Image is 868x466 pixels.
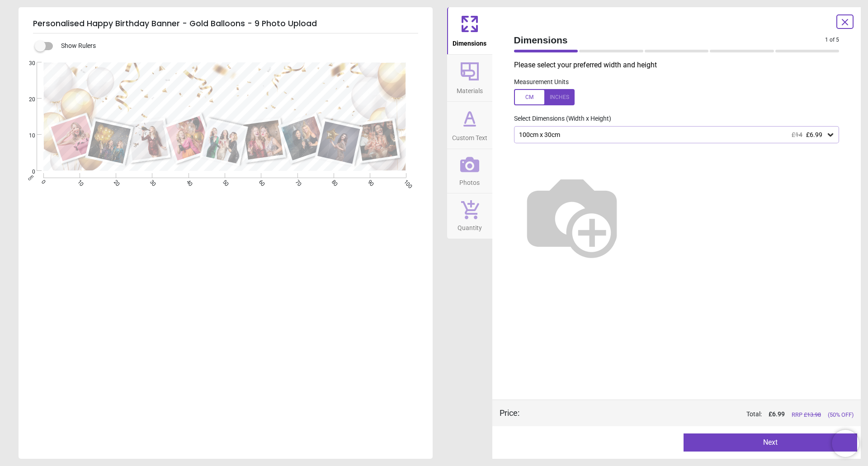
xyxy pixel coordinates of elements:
[33,14,418,33] h5: Personalised Happy Birthday Banner - Gold Balloons - 9 Photo Upload
[447,149,492,193] button: Photos
[828,411,854,419] span: (50% OFF)
[514,158,630,273] img: Helper for size comparison
[792,131,802,138] span: £14
[832,430,859,457] iframe: Brevo live chat
[447,55,492,102] button: Materials
[792,411,821,419] span: RRP
[514,33,826,47] span: Dimensions
[459,174,480,188] span: Photos
[769,410,785,419] span: £
[18,132,35,140] span: 10
[452,129,487,143] span: Custom Text
[40,41,433,52] div: Show Rulers
[514,78,569,87] label: Measurement Units
[684,433,857,452] button: Next
[457,82,483,96] span: Materials
[18,60,35,67] span: 30
[514,60,847,70] p: Please select your preferred width and height
[825,36,839,44] span: 1 of 5
[458,219,482,233] span: Quantity
[806,131,822,138] span: £6.99
[447,7,492,54] button: Dimensions
[447,193,492,239] button: Quantity
[772,410,785,418] span: 6.99
[804,411,821,418] span: £ 13.98
[18,96,35,104] span: 20
[500,407,519,419] div: Price :
[518,131,826,139] div: 100cm x 30cm
[447,102,492,149] button: Custom Text
[453,35,486,48] span: Dimensions
[533,410,854,419] div: Total:
[507,114,611,123] label: Select Dimensions (Width x Height)
[18,168,35,176] span: 0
